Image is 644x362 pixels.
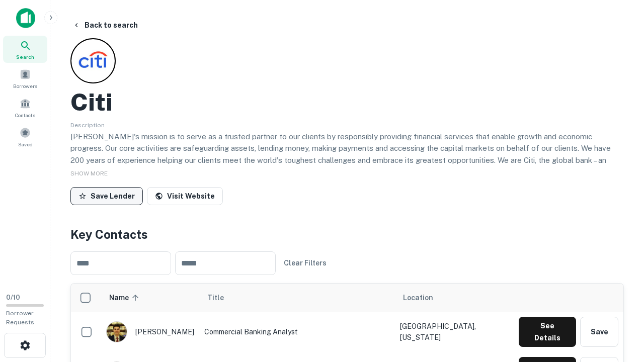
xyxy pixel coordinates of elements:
span: Title [207,292,237,304]
td: Commercial Banking Analyst [199,312,395,352]
button: Back to search [68,16,142,34]
a: Search [3,36,47,63]
span: Saved [18,140,33,148]
span: Name [109,292,142,304]
a: Saved [3,123,47,150]
span: Contacts [15,111,35,119]
td: [GEOGRAPHIC_DATA], [US_STATE] [395,312,514,352]
button: See Details [519,317,576,347]
img: capitalize-icon.png [16,8,35,28]
span: SHOW MORE [70,170,108,177]
a: Contacts [3,94,47,121]
button: Clear Filters [280,254,331,272]
a: Borrowers [3,65,47,92]
button: Save Lender [70,187,143,205]
th: Title [199,284,395,312]
span: Borrower Requests [6,310,34,326]
th: Location [395,284,514,312]
div: [PERSON_NAME] [106,321,194,342]
img: 1753279374948 [107,322,127,342]
th: Name [101,284,199,312]
span: 0 / 10 [6,294,20,301]
span: Location [403,292,433,304]
a: Visit Website [147,187,223,205]
h4: Key Contacts [70,225,624,243]
p: [PERSON_NAME]'s mission is to serve as a trusted partner to our clients by responsibly providing ... [70,131,624,190]
span: Description [70,122,105,129]
span: Search [16,53,34,61]
span: Borrowers [13,82,37,90]
button: Save [580,317,618,347]
h2: Citi [70,87,113,117]
iframe: Chat Widget [594,282,644,330]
